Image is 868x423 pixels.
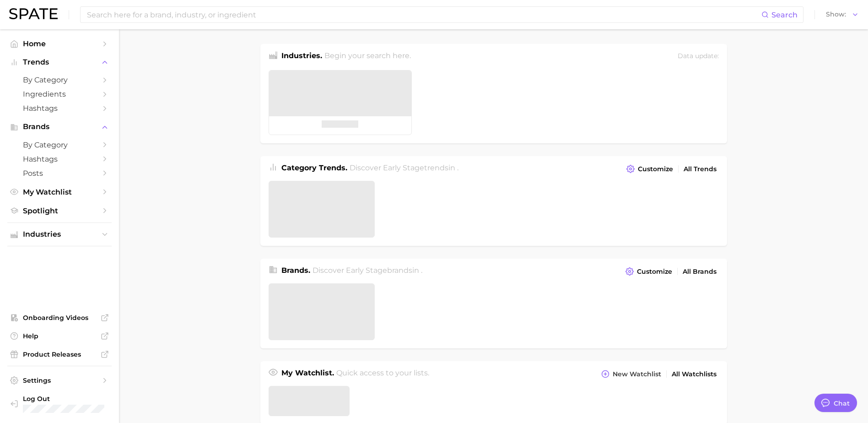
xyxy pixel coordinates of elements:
span: Customize [638,165,673,173]
a: Product Releases [7,347,112,361]
a: Settings [7,374,112,387]
span: Product Releases [23,350,96,358]
a: Onboarding Videos [7,311,112,325]
button: New Watchlist [599,368,663,380]
span: Hashtags [23,155,96,163]
span: Ingredients [23,90,96,98]
button: Brands [7,120,112,134]
span: Customize [637,268,672,276]
div: Data update: [678,50,719,63]
a: Posts [7,166,112,180]
img: SPATE [9,8,58,19]
span: Brands [23,123,96,131]
span: Settings [23,376,96,385]
h2: Quick access to your lists. [336,368,429,380]
span: by Category [23,141,96,149]
button: Show [824,9,861,21]
span: Show [826,12,846,17]
a: Spotlight [7,204,112,218]
a: Ingredients [7,87,112,101]
span: Log Out [23,395,140,403]
span: Help [23,332,96,340]
span: Hashtags [23,104,96,113]
span: All Brands [683,268,717,276]
span: Discover Early Stage brands in . [313,266,422,275]
a: Help [7,329,112,343]
h1: Industries. [281,50,322,63]
span: by Category [23,76,96,84]
span: All Watchlists [672,370,717,378]
a: My Watchlist [7,185,112,199]
span: Industries [23,230,96,239]
a: by Category [7,138,112,152]
input: Search here for a brand, industry, or ingredient [86,7,761,22]
span: Search [771,11,798,19]
a: by Category [7,73,112,87]
span: Category Trends . [281,163,347,172]
a: All Trends [681,163,719,175]
a: All Brands [680,266,719,278]
span: Discover Early Stage trends in . [350,163,458,172]
h2: Begin your search here. [324,50,411,63]
button: Trends [7,55,112,69]
span: Spotlight [23,206,96,215]
a: Home [7,37,112,51]
span: Brands . [281,266,310,275]
span: Posts [23,169,96,178]
button: Customize [624,163,675,175]
h1: My Watchlist. [281,368,334,380]
span: Trends [23,58,96,66]
span: Onboarding Videos [23,314,96,322]
button: Industries [7,228,112,241]
a: Hashtags [7,152,112,166]
span: Home [23,39,96,48]
button: Customize [623,265,674,278]
a: Log out. Currently logged in with e-mail michael.manket@voyantbeauty.com. [7,392,112,416]
span: New Watchlist [613,370,661,378]
span: All Trends [684,165,717,173]
span: My Watchlist [23,188,96,196]
a: All Watchlists [669,368,719,380]
a: Hashtags [7,101,112,115]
